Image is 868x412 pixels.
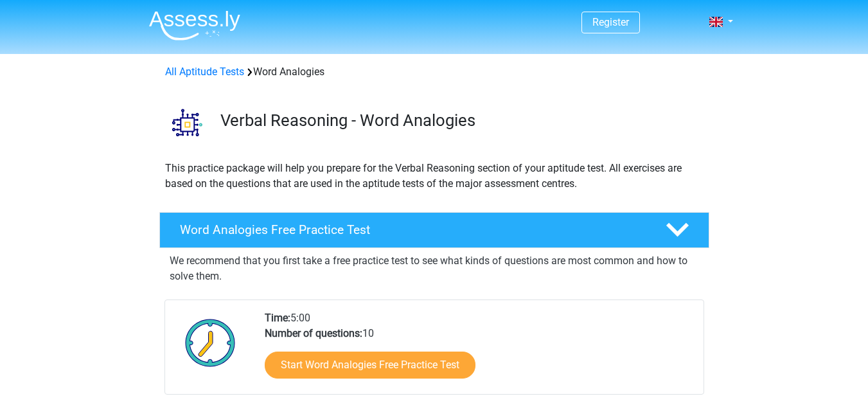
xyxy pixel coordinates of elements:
img: word analogies [160,95,215,150]
a: Register [592,16,629,28]
a: All Aptitude Tests [165,66,244,78]
div: 5:00 10 [255,310,703,394]
img: Assessly [149,10,240,40]
img: Clock [178,310,243,375]
h3: Verbal Reasoning - Word Analogies [220,111,699,130]
h4: Word Analogies Free Practice Test [180,222,645,237]
a: Start Word Analogies Free Practice Test [265,352,475,379]
div: Word Analogies [160,64,709,80]
a: Word Analogies Free Practice Test [154,212,714,248]
b: Time: [265,312,290,324]
b: Number of questions: [265,327,362,339]
p: This practice package will help you prepare for the Verbal Reasoning section of your aptitude tes... [165,161,704,192]
p: We recommend that you first take a free practice test to see what kinds of questions are most com... [170,253,699,284]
